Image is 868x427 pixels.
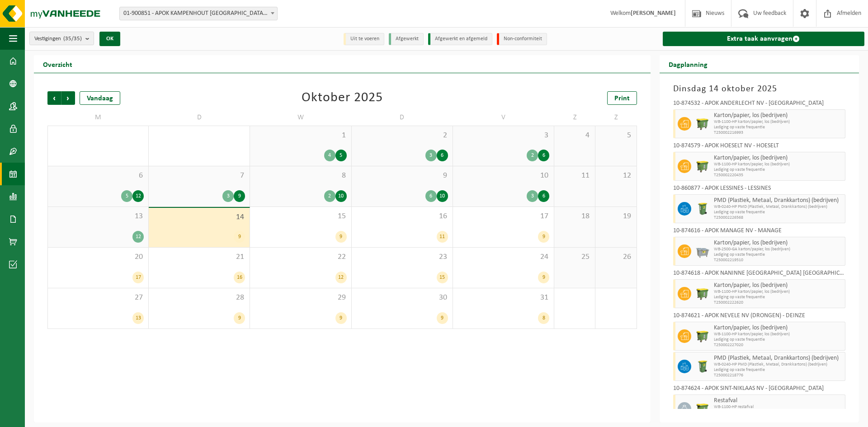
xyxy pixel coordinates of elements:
[714,125,843,130] span: Lediging op vaste frequentie
[335,150,347,161] div: 5
[52,252,144,262] span: 20
[696,329,709,343] img: WB-1100-HPE-GN-50
[714,252,843,258] span: Lediging op vaste frequentie
[714,373,843,378] span: T250002218776
[356,131,448,141] span: 2
[47,91,61,105] span: Vorige
[696,202,709,216] img: WB-0240-HPE-GN-50
[714,155,843,162] span: Karton/papier, los (bedrijven)
[538,231,549,243] div: 9
[696,244,709,258] img: WB-2500-GAL-GY-04
[714,355,843,362] span: PMD (Plastiek, Metaal, Drankkartons) (bedrijven)
[714,337,843,343] span: Lediging op vaste frequentie
[458,131,549,141] span: 3
[458,252,549,262] span: 24
[538,312,549,324] div: 8
[234,190,245,202] div: 9
[538,272,549,283] div: 9
[673,385,845,394] div: 10-874624 - APOK SINT-NIKLAAS NV - [GEOGRAPHIC_DATA]
[559,211,590,221] span: 18
[714,397,843,404] span: Restafval
[673,313,845,322] div: 10-874621 - APOK NEVELE NV (DRONGEN) - DEINZE
[47,109,149,126] td: M
[153,252,245,262] span: 21
[99,32,120,46] button: OK
[714,300,843,305] span: T250002222620
[356,171,448,181] span: 9
[538,150,549,161] div: 6
[527,150,538,161] div: 2
[497,33,547,45] li: Non-conformiteit
[356,293,448,303] span: 30
[234,272,245,283] div: 16
[80,91,120,105] div: Vandaag
[696,287,709,300] img: WB-1100-HPE-GN-50
[52,293,144,303] span: 27
[554,109,595,126] td: Z
[714,343,843,348] span: T250002227020
[673,270,845,279] div: 10-874618 - APOK NANINNE [GEOGRAPHIC_DATA] [GEOGRAPHIC_DATA] - [GEOGRAPHIC_DATA]
[437,190,448,202] div: 10
[714,239,843,247] span: Karton/papier, los (bedrijven)
[559,252,590,262] span: 25
[29,32,94,45] button: Vestigingen(35/35)
[153,171,245,181] span: 7
[255,171,346,181] span: 8
[673,185,845,194] div: 10-860877 - APOK LESSINES - LESSINES
[352,109,453,126] td: D
[61,91,75,105] span: Volgende
[132,312,144,324] div: 13
[34,32,82,46] span: Vestigingen
[34,55,81,73] h2: Overzicht
[437,312,448,324] div: 9
[255,293,346,303] span: 29
[302,91,383,105] div: Oktober 2025
[714,210,843,215] span: Lediging op vaste frequentie
[714,167,843,173] span: Lediging op vaste frequentie
[335,231,347,243] div: 9
[335,312,347,324] div: 9
[714,367,843,373] span: Lediging op vaste frequentie
[52,171,144,181] span: 6
[600,252,632,262] span: 26
[714,289,843,295] span: WB-1100-HP karton/papier, los (bedrijven)
[714,324,843,332] span: Karton/papier, los (bedrijven)
[714,295,843,300] span: Lediging op vaste frequentie
[714,247,843,252] span: WB-2500-GA karton/papier, los (bedrijven)
[696,402,709,416] img: WB-1100-HPE-GN-51
[696,160,709,173] img: WB-1100-HPE-GN-50
[559,131,590,141] span: 4
[714,112,843,119] span: Karton/papier, los (bedrijven)
[437,150,448,161] div: 6
[132,272,144,283] div: 17
[324,190,335,202] div: 2
[63,36,82,42] count: (35/35)
[696,360,709,373] img: WB-0240-HPE-GN-50
[673,228,845,237] div: 10-874616 - APOK MANAGE NV - MANAGE
[132,190,144,202] div: 12
[222,190,234,202] div: 3
[458,293,549,303] span: 31
[234,231,245,243] div: 9
[714,130,843,136] span: T250002216993
[714,362,843,367] span: WB-0240-HP PMD (Plastiek, Metaal, Drankkartons) (bedrijven)
[255,211,346,221] span: 15
[324,150,335,161] div: 4
[389,33,424,45] li: Afgewerkt
[121,190,132,202] div: 5
[335,190,347,202] div: 10
[600,171,632,181] span: 12
[425,190,437,202] div: 6
[714,258,843,263] span: T250002219510
[607,91,637,105] a: Print
[527,190,538,202] div: 3
[600,211,632,221] span: 19
[600,131,632,141] span: 5
[673,100,845,109] div: 10-874532 - APOK ANDERLECHT NV - [GEOGRAPHIC_DATA]
[714,119,843,125] span: WB-1100-HP karton/papier, los (bedrijven)
[714,197,843,204] span: PMD (Plastiek, Metaal, Drankkartons) (bedrijven)
[714,173,843,178] span: T250002220435
[437,231,448,243] div: 11
[714,332,843,337] span: WB-1100-HP karton/papier, los (bedrijven)
[335,272,347,283] div: 12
